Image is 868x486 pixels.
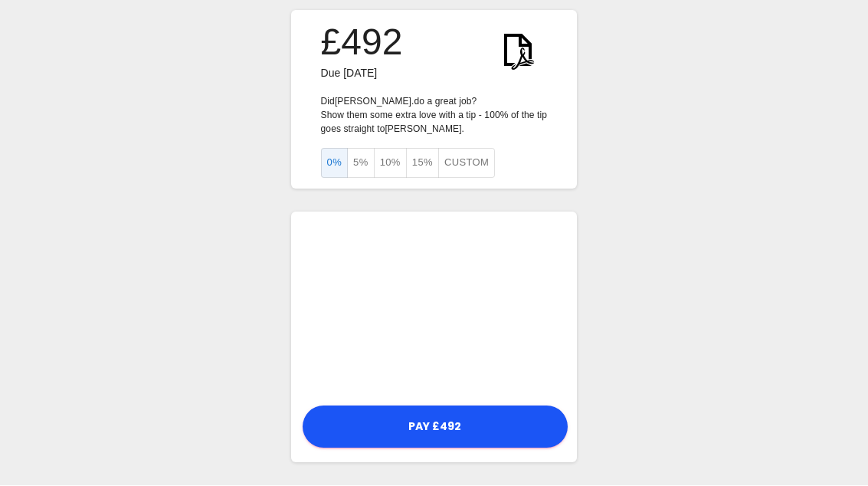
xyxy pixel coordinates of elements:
h3: £492 [321,21,403,64]
button: 15% [406,149,439,179]
button: 10% [374,149,407,179]
iframe: Secure payment input frame [299,220,570,396]
button: 5% [347,149,375,179]
button: Custom [438,149,495,179]
span: Due [DATE] [321,67,378,80]
button: Pay £492 [303,406,568,448]
img: KWtEnYElUAjQEnRfPUW9W5ea6t5aBiGYRiGYRiGYRg1o9H4B2ScLFicwGxqAAAAAElFTkSuQmCC [489,21,547,80]
button: 0% [321,149,349,179]
p: Did [PERSON_NAME]. do a great job? Show them some extra love with a tip - 100% of the tip goes st... [321,95,548,136]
